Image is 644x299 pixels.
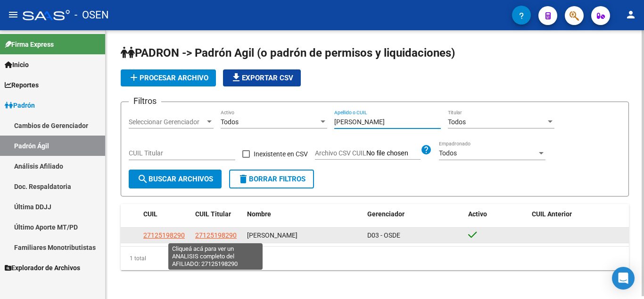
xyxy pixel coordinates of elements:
span: Todos [221,118,239,126]
button: Exportar CSV [223,69,301,86]
div: 1 total [121,247,629,270]
span: Exportar CSV [231,74,293,82]
span: Inicio [5,60,29,70]
datatable-header-cell: Nombre [243,204,363,224]
span: Borrar Filtros [238,175,305,183]
span: Archivo CSV CUIL [315,149,366,157]
button: Borrar Filtros [229,170,314,188]
span: Todos [448,118,466,126]
span: Explorador de Archivos [5,263,80,273]
datatable-header-cell: CUIL Anterior [528,204,629,224]
span: Firma Express [5,39,54,50]
h3: Filtros [129,94,161,108]
div: Open Intercom Messenger [612,267,635,290]
mat-icon: person [625,9,636,20]
mat-icon: menu [8,9,19,20]
span: 27125198290 [195,231,237,239]
input: Archivo CSV CUIL [366,149,421,158]
span: - OSEN [74,5,109,26]
span: PADRON -> Padrón Agil (o padrón de permisos y liquidaciones) [121,46,455,60]
span: 27125198290 [143,231,185,239]
span: Reportes [5,80,39,90]
mat-icon: file_download [231,72,242,83]
span: CUIL Anterior [532,210,572,218]
mat-icon: delete [238,173,249,185]
datatable-header-cell: Activo [464,204,528,224]
span: CUIL [143,210,157,218]
button: Procesar archivo [121,69,216,86]
span: Procesar archivo [128,74,208,82]
span: Gerenciador [367,210,405,218]
mat-icon: search [137,173,149,185]
span: [PERSON_NAME] [247,231,297,239]
datatable-header-cell: CUIL [140,204,191,224]
button: Buscar Archivos [129,170,222,188]
datatable-header-cell: Gerenciador [363,204,465,224]
span: Buscar Archivos [137,175,213,183]
mat-icon: help [421,144,432,155]
span: D03 - OSDE [367,231,400,239]
span: Todos [439,149,457,157]
span: CUIL Titular [195,210,231,218]
datatable-header-cell: CUIL Titular [191,204,243,224]
mat-icon: add [128,72,140,83]
span: Activo [468,210,487,218]
span: Seleccionar Gerenciador [129,118,205,126]
span: Inexistente en CSV [254,148,308,160]
span: Padrón [5,100,35,111]
span: Nombre [247,210,271,218]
